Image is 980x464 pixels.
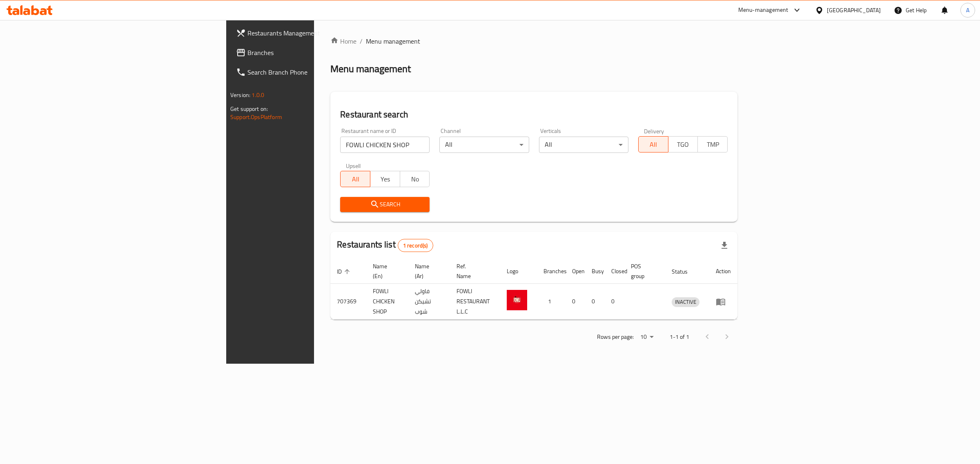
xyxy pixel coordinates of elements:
[697,136,728,152] button: TMP
[597,332,634,342] p: Rows per page:
[229,62,390,82] a: Search Branch Phone
[605,259,624,284] th: Closed
[457,261,490,281] span: Ref. Name
[966,6,969,15] span: A
[672,297,699,307] span: INACTIVE
[370,171,400,187] button: Yes
[450,284,500,320] td: FOWLI RESTAURANT L.L.C
[605,284,624,320] td: 0
[230,104,268,114] span: Get support on:
[366,36,420,46] span: Menu management
[566,284,585,320] td: 0
[337,267,352,276] span: ID
[373,261,399,281] span: Name (En)
[709,259,737,284] th: Action
[672,139,695,150] span: TGO
[738,5,788,15] div: Menu-management
[398,242,433,250] span: 1 record(s)
[330,259,737,320] table: enhanced table
[247,48,383,57] span: Branches
[346,163,361,168] label: Upsell
[247,67,383,77] span: Search Branch Phone
[247,28,383,38] span: Restaurants Management
[340,137,430,153] input: Search for restaurant name or ID..
[642,139,665,150] span: All
[644,128,664,134] label: Delivery
[229,43,390,62] a: Branches
[637,331,657,343] div: Rows per page:
[672,267,698,276] span: Status
[539,137,628,153] div: All
[668,136,698,152] button: TGO
[347,199,423,210] span: Search
[439,137,529,153] div: All
[403,173,427,185] span: No
[374,173,397,185] span: Yes
[715,236,734,255] div: Export file
[229,23,390,43] a: Restaurants Management
[252,90,264,100] span: 1.0.0
[716,297,731,307] div: Menu
[701,139,724,150] span: TMP
[631,261,655,281] span: POS group
[566,259,585,284] th: Open
[330,36,737,46] nav: breadcrumb
[340,197,430,212] button: Search
[340,108,728,121] h2: Restaurant search
[585,284,605,320] td: 0
[638,136,668,152] button: All
[415,261,440,281] span: Name (Ar)
[337,239,433,252] h2: Restaurants list
[585,259,605,284] th: Busy
[340,171,370,187] button: All
[537,259,566,284] th: Branches
[537,284,566,320] td: 1
[230,112,282,122] a: Support.OpsPlatform
[827,6,881,15] div: [GEOGRAPHIC_DATA]
[670,332,689,342] p: 1-1 of 1
[500,259,537,284] th: Logo
[398,239,433,252] div: Total records count
[344,173,367,185] span: All
[408,284,450,320] td: فاولي تشيكن شوب
[400,171,430,187] button: No
[230,90,250,100] span: Version:
[507,290,527,310] img: FOWLI CHICKEN SHOP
